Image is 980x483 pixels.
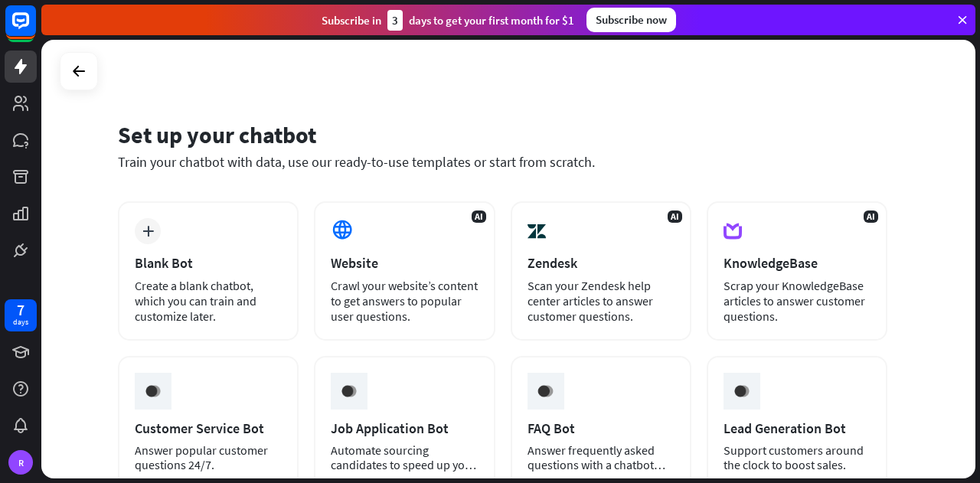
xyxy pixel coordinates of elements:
[387,10,403,31] div: 3
[13,317,28,328] div: days
[8,450,33,475] div: R
[322,10,574,31] div: Subscribe in days to get your first month for $1
[5,299,37,331] a: 7 days
[17,303,24,317] div: 7
[586,8,676,32] div: Subscribe now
